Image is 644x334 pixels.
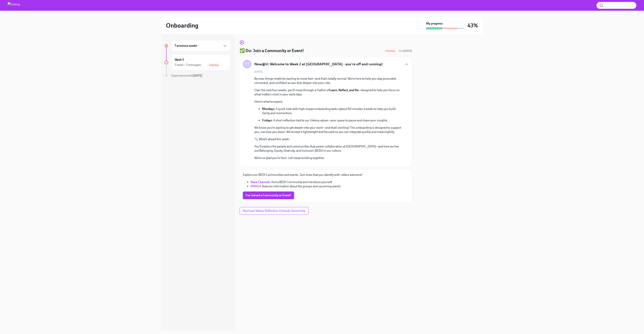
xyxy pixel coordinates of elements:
strong: [DATE] [404,49,412,52]
h2: Onboarding [166,22,198,29]
p: By now, things might be starting to move fast—and that’s totally normal. We’re here to help you s... [254,77,403,85]
span: Overdue [207,64,221,66]
p: We’re so glad you’re here. Let’s keep building together. [254,156,403,160]
div: 5 tasks • 3 messages [175,63,201,67]
p: 🔍 What’s ahead this week: [254,137,403,141]
a: Slack Channels [251,180,270,184]
strong: Fridays [262,119,272,122]
img: Udemy [8,2,20,8]
span: Experience ends [171,74,202,77]
h3: 43% [467,22,478,29]
div: 7 previous weeks [171,40,230,51]
strong: Learn, Reflect, and Do [329,88,359,92]
p: : A short reflection tied to our Udemy values—your space to pause and share your insights. [262,118,403,123]
h6: 7 previous weeks [175,44,197,48]
span: Overdue [383,49,397,52]
p: Explore our BEDI Communities and events. Join ones that you identify with - are welcome! [243,173,409,177]
li: : find a BEDI Community and introduce yourself [251,180,409,184]
p: You’ll explore the people and communities that power collaboration at [GEOGRAPHIC_DATA]—and how w... [254,144,403,153]
h6: Week 5 [175,58,184,62]
strong: Mondays [262,107,274,111]
button: I've Joined a Community or Event! [243,192,294,199]
p: Over the next four weeks, you’ll move through a rhythm of —designed to help you focus on what mat... [254,88,403,97]
span: August 24th, 2025 11:00 [399,49,412,53]
span: [DATE] [254,70,263,74]
p: We know you’re starting to get deeper into your work—and that’s exciting! This onboarding is desi... [254,126,403,134]
p: Here’s what to expect: [254,100,403,104]
em: all [342,173,345,177]
strong: My progress [426,21,443,26]
h4: ✅ Do: Join a Community or Event! [240,48,304,54]
p: : A quick note with high-impact onboarding tasks (about 90 minutes a week) to help you build clar... [262,107,403,115]
span: Due [399,49,412,52]
strong: [DATE] [193,74,202,77]
li: : features information about the groups and upcoming events [251,184,409,188]
span: Next task : Values Reflection: Embody Ownership [243,209,305,213]
span: I've Joined a Community or Event! [246,193,291,197]
button: Next task:Values Reflection: Embody Ownership [240,207,309,215]
h5: New@U: Welcome to Week 2 at [GEOGRAPHIC_DATA] - you're off and running! [254,62,383,67]
a: Week 55 tasks • 3 messagesOverdue [164,54,230,70]
a: EPOCH [251,184,261,188]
